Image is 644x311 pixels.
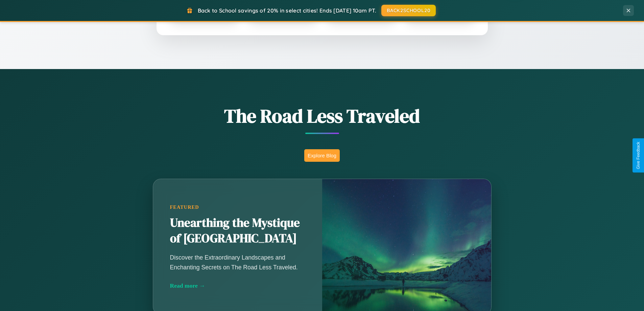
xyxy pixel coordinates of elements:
[119,103,525,129] h1: The Road Less Traveled
[170,253,305,272] p: Discover the Extraordinary Landscapes and Enchanting Secrets on The Road Less Traveled.
[170,282,305,289] div: Read more →
[304,149,340,162] button: Explore Blog
[170,215,305,246] h2: Unearthing the Mystique of [GEOGRAPHIC_DATA]
[381,5,436,16] button: BACK2SCHOOL20
[170,204,305,210] div: Featured
[198,7,376,14] span: Back to School savings of 20% in select cities! Ends [DATE] 10am PT.
[636,142,641,169] div: Give Feedback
